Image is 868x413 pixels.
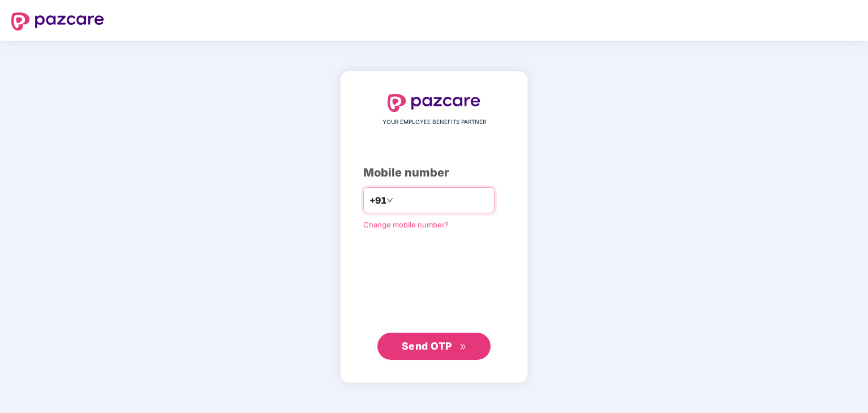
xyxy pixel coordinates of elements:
[377,333,491,360] button: Send OTPdouble-right
[369,193,386,208] span: +91
[402,340,452,352] span: Send OTP
[386,197,393,204] span: down
[363,164,505,182] div: Mobile number
[459,343,467,351] span: double-right
[363,220,449,229] a: Change mobile number?
[11,12,104,31] img: logo
[388,94,480,112] img: logo
[383,118,486,127] span: YOUR EMPLOYEE BENEFITS PARTNER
